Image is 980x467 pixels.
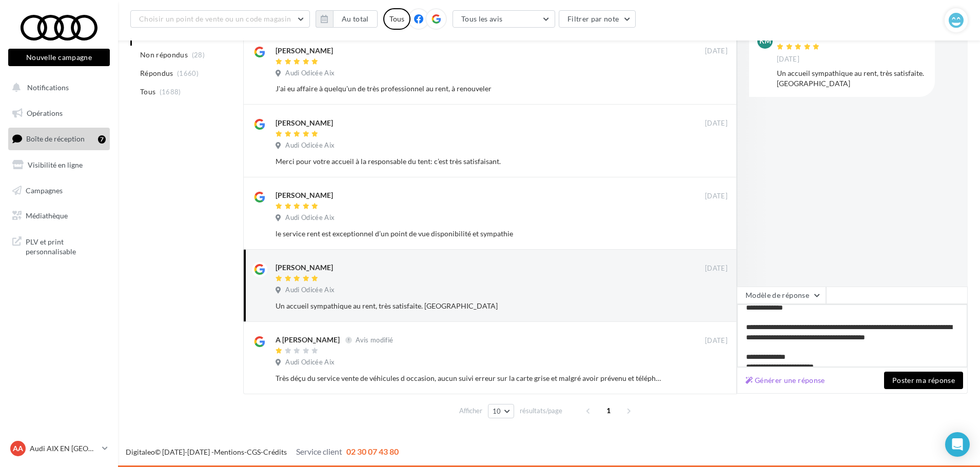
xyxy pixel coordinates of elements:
button: Au total [316,10,378,28]
a: Crédits [263,448,287,456]
span: Avis modifié [356,336,393,344]
span: [DATE] [705,47,728,56]
div: [PERSON_NAME] [276,118,333,128]
span: Boîte de réception [26,134,85,143]
button: Modèle de réponse [737,287,826,304]
span: Visibilité en ligne [28,160,83,169]
a: PLV et print personnalisable [6,231,112,261]
span: [DATE] [705,264,728,273]
span: 10 [493,407,501,415]
span: [DATE] [705,336,728,346]
span: Notifications [27,83,69,92]
span: [DATE] [705,119,728,128]
button: 10 [488,404,514,418]
span: [DATE] [777,55,799,64]
span: PLV et print personnalisable [26,235,106,257]
span: Audi Odicée Aix [285,213,335,222]
span: (1688) [160,88,181,96]
div: [PERSON_NAME] [276,190,333,200]
div: J'ai eu affaire à quelqu'un de très professionnel au rent, à renouveler [276,84,661,94]
span: Audi Odicée Aix [285,358,335,367]
span: KM [759,36,771,46]
span: (28) [192,51,205,59]
span: 1 [600,402,617,419]
a: Visibilité en ligne [6,154,112,176]
a: AA Audi AIX EN [GEOGRAPHIC_DATA] [8,439,110,458]
div: Open Intercom Messenger [945,432,970,457]
a: Médiathèque [6,205,112,227]
button: Notifications [6,77,108,98]
a: Digitaleo [126,448,155,456]
button: Poster ma réponse [884,372,963,389]
div: [PERSON_NAME] [276,46,333,56]
span: Répondus [140,68,173,78]
div: A [PERSON_NAME] [276,335,340,345]
div: [PERSON_NAME] [777,33,834,40]
button: Filtrer par note [559,10,636,28]
a: Mentions [214,448,244,456]
span: Non répondus [140,50,188,60]
span: Campagnes [26,186,63,194]
div: [PERSON_NAME] [276,262,333,273]
div: Merci pour votre accueil à la responsable du tent: c’est très satisfaisant. [276,156,661,167]
span: [DATE] [705,192,728,201]
button: Choisir un point de vente ou un code magasin [130,10,310,28]
div: le service rent est exceptionnel d’un point de vue disponibilité et sympathie [276,229,661,239]
span: Choisir un point de vente ou un code magasin [139,14,291,23]
span: Audi Odicée Aix [285,286,335,295]
a: CGS [247,448,261,456]
div: Tous [383,8,410,30]
span: Médiathèque [26,211,68,220]
a: Campagnes [6,180,112,201]
span: Service client [296,446,342,456]
a: Opérations [6,103,112,124]
a: Boîte de réception7 [6,128,112,150]
span: Opérations [27,109,63,117]
span: Tous [140,87,155,97]
button: Tous les avis [453,10,555,28]
span: Afficher [459,406,482,416]
button: Générer une réponse [741,374,829,387]
span: Audi Odicée Aix [285,69,335,78]
span: © [DATE]-[DATE] - - - [126,448,399,456]
span: (1660) [177,69,199,77]
div: Un accueil sympathique au rent, très satisfaite. [GEOGRAPHIC_DATA] [276,301,661,311]
div: 7 [98,135,106,144]
span: AA [13,443,23,454]
p: Audi AIX EN [GEOGRAPHIC_DATA] [30,443,98,454]
span: Tous les avis [461,14,503,23]
div: Un accueil sympathique au rent, très satisfaite. [GEOGRAPHIC_DATA] [777,68,927,89]
div: Très déçu du service vente de véhicules d occasion, aucun suivi erreur sur la carte grise et malg... [276,373,661,383]
button: Nouvelle campagne [8,49,110,66]
button: Au total [333,10,378,28]
span: 02 30 07 43 80 [346,446,399,456]
span: Audi Odicée Aix [285,141,335,150]
span: résultats/page [520,406,562,416]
